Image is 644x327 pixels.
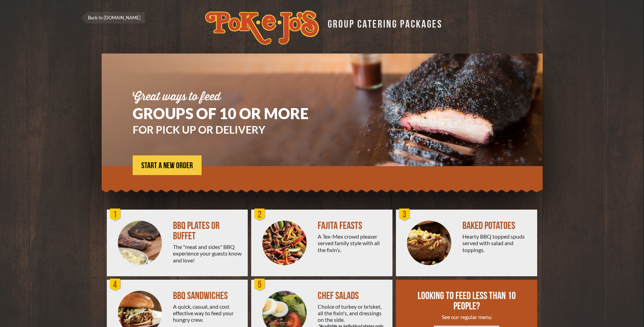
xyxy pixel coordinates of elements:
div: 1 [109,208,122,222]
img: PEJ-Fajitas.png [262,221,307,265]
h1: GROUPS OF 10 OR MORE [133,106,329,121]
div: LOOKING TO FEED LESS THAN 10 PEOPLE? [417,291,517,311]
div: BBQ SANDWICHES [173,291,242,301]
img: PEJ-Baked-Potato.png [407,221,451,265]
img: logo.svg [205,10,319,45]
div: BBQ PLATES OR BUFFET [173,221,242,241]
h3: FOR PICK UP OR DELIVERY [133,124,329,135]
div: FAJITA FEASTS [318,221,387,231]
div: The "meat and sides" BBQ experience your guests know and love! [173,243,242,263]
div: GROUP CATERING PACKAGES [323,16,442,29]
div: Great ways to feed [133,92,329,103]
span: START A NEW ORDER [141,162,193,170]
img: PEJ-BBQ-Buffet.png [118,221,162,265]
a: Back to [DOMAIN_NAME] [81,12,145,23]
div: A quick, casual, and cost effective way to feed your hungry crew. [173,303,242,323]
div: A Tex-Mex crowd pleaser served family style with all the fixin’s. [318,233,387,253]
div: 2 [253,208,267,222]
div: CHEF SALADS [318,291,387,301]
a: START A NEW ORDER [133,155,202,175]
div: 3 [398,208,411,222]
div: BAKED POTATOES [462,221,532,231]
div: Hearty BBQ topped spuds served with salad and toppings. [462,233,532,253]
div: 5 [253,278,267,292]
div: 4 [109,278,122,292]
div: See our regular menu [417,314,517,320]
